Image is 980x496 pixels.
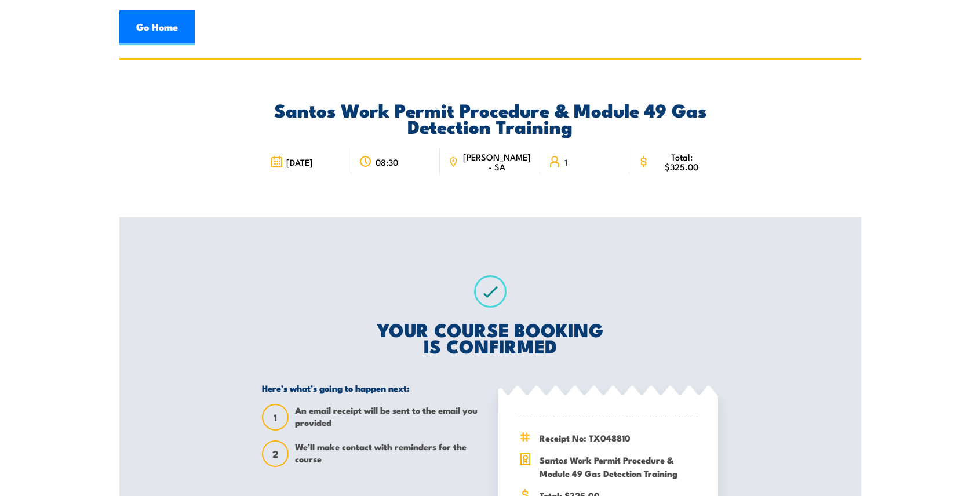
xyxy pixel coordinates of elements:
span: We’ll make contact with reminders for the course [295,440,482,467]
span: 08:30 [376,157,398,167]
h5: Here’s what’s going to happen next: [262,382,482,393]
span: [DATE] [286,157,313,167]
span: 1 [564,157,567,167]
span: 2 [263,448,287,460]
span: 1 [263,411,287,424]
span: An email receipt will be sent to the email you provided [295,404,482,431]
h2: Santos Work Permit Procedure & Module 49 Gas Detection Training [262,101,718,134]
a: Go Home [119,10,195,45]
span: Receipt No: TX048810 [540,431,698,444]
span: Santos Work Permit Procedure & Module 49 Gas Detection Training [540,453,698,480]
span: Total: $325.00 [653,152,710,172]
span: [PERSON_NAME] - SA [462,152,532,172]
h2: YOUR COURSE BOOKING IS CONFIRMED [262,321,718,353]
